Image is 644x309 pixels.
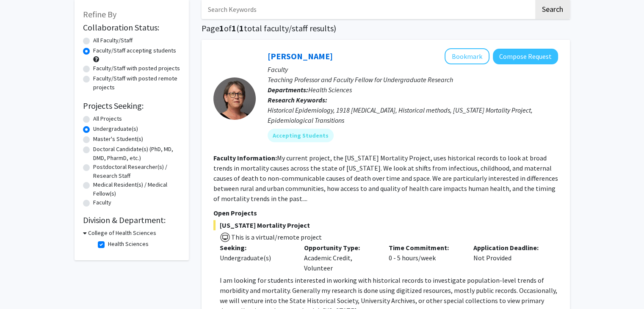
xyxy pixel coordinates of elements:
[493,49,558,64] button: Compose Request to Carolyn Orbann
[83,22,180,33] h2: Collaboration Status:
[213,208,558,218] p: Open Projects
[230,233,322,241] span: This is a virtual/remote project
[219,23,224,33] span: 1
[93,46,176,55] label: Faculty/Staff accepting students
[473,243,545,253] p: Application Deadline:
[83,215,180,225] h2: Division & Department:
[93,163,180,180] label: Postdoctoral Researcher(s) / Research Staff
[304,243,376,253] p: Opportunity Type:
[93,180,180,198] label: Medical Resident(s) / Medical Fellow(s)
[268,129,334,142] mat-chip: Accepting Students
[268,51,333,61] a: [PERSON_NAME]
[220,243,292,253] p: Seeking:
[232,23,236,33] span: 1
[202,23,570,33] h1: Page of ( total faculty/staff results)
[93,36,133,45] label: All Faculty/Staff
[93,124,138,133] label: Undergraduate(s)
[93,198,111,207] label: Faculty
[298,243,382,273] div: Academic Credit, Volunteer
[83,101,180,111] h2: Projects Seeking:
[93,64,180,73] label: Faculty/Staff with posted projects
[93,74,180,92] label: Faculty/Staff with posted remote projects
[239,23,244,33] span: 1
[445,48,489,64] button: Add Carolyn Orbann to Bookmarks
[389,243,461,253] p: Time Commitment:
[88,229,156,237] h3: College of Health Sciences
[213,220,558,230] span: [US_STATE] Mortality Project
[308,86,352,94] span: Health Sciences
[93,145,180,163] label: Doctoral Candidate(s) (PhD, MD, DMD, PharmD, etc.)
[382,243,467,273] div: 0 - 5 hours/week
[268,86,308,94] b: Departments:
[220,253,292,263] div: Undergraduate(s)
[213,154,558,203] fg-read-more: My current project, the [US_STATE] Mortality Project, uses historical records to look at broad tr...
[268,74,558,85] p: Teaching Professor and Faculty Fellow for Undergraduate Research
[6,271,36,303] iframe: Chat
[213,154,277,162] b: Faculty Information:
[93,135,143,143] label: Master's Student(s)
[108,240,149,248] label: Health Sciences
[83,9,116,19] span: Refine By
[93,114,122,123] label: All Projects
[268,64,558,74] p: Faculty
[268,96,327,104] b: Research Keywords:
[268,105,558,125] div: Historical Epidemiology, 1918 [MEDICAL_DATA], Historical methods, [US_STATE] Mortality Project, E...
[467,243,552,273] div: Not Provided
